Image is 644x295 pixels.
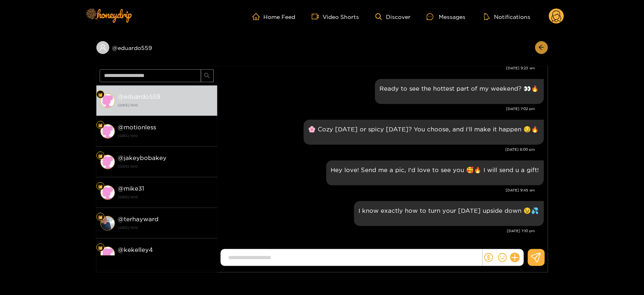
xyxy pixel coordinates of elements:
img: Fan Level [98,245,103,250]
a: Discover [375,13,411,20]
div: Aug. 25, 7:10 pm [354,201,544,226]
strong: @ kekelley4 [118,246,153,253]
img: conversation [100,155,115,169]
div: @eduardo559 [96,41,217,54]
img: conversation [100,247,115,261]
button: dollar [483,251,495,264]
button: search [201,69,214,82]
strong: [DATE] 19:10 [118,255,213,262]
div: [DATE] 9:45 am [221,187,536,193]
strong: @ motionless [118,124,156,131]
img: conversation [100,124,115,139]
p: 🌸 Cozy [DATE] or spicy [DATE]? You choose, and I’ll make it happen 😏🔥 [308,125,539,134]
a: Home Feed [252,13,296,20]
span: dollar [484,253,493,262]
div: Aug. 22, 7:02 pm [375,79,544,104]
span: smile [498,253,507,262]
span: user [99,44,106,51]
div: [DATE] 7:10 pm [221,228,536,234]
strong: [DATE] 19:10 [118,132,213,139]
img: Fan Level [98,184,103,189]
a: Video Shorts [312,13,359,20]
strong: @ eduardo559 [118,93,161,100]
img: conversation [100,216,115,231]
p: I know exactly how to turn your [DATE] upside down 😉💦 [359,206,539,215]
strong: [DATE] 19:10 [118,163,213,170]
div: Messages [427,12,465,21]
strong: @ mike31 [118,185,144,192]
strong: [DATE] 19:10 [118,224,213,231]
strong: @ terhayward [118,216,159,222]
span: home [252,13,264,20]
img: Fan Level [98,215,103,220]
div: [DATE] 9:23 am [221,65,536,71]
img: conversation [100,93,115,108]
img: Fan Level [98,92,103,97]
img: Fan Level [98,154,103,158]
img: Fan Level [98,123,103,128]
p: Hey love! Send me a pic, I'd love to see you 🥰🔥 I will send u a gift! [331,165,539,175]
button: arrow-left [535,41,548,54]
img: conversation [100,185,115,200]
div: [DATE] 7:02 pm [221,106,536,112]
span: video-camera [312,13,323,20]
div: Aug. 25, 9:45 am [326,160,544,185]
div: [DATE] 8:00 pm [221,147,536,152]
div: Aug. 24, 8:00 pm [304,120,544,145]
p: Ready to see the hottest part of my weekend? 👀🔥 [380,84,539,93]
strong: [DATE] 19:10 [118,193,213,201]
strong: @ jakeybobakey [118,154,167,161]
span: search [204,73,210,79]
strong: [DATE] 19:10 [118,102,213,109]
span: arrow-left [538,44,544,51]
button: Notifications [481,12,533,21]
